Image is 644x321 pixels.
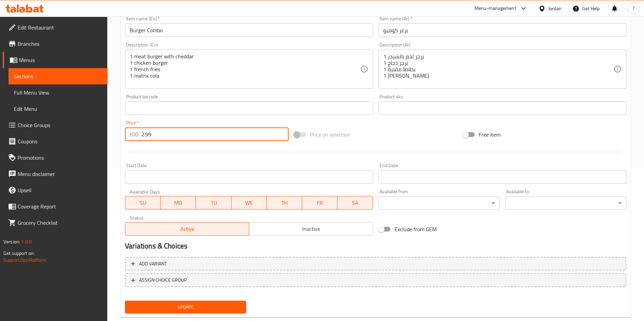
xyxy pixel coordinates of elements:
[125,257,626,271] button: Add variant
[199,198,228,208] span: TU
[3,198,108,215] a: Coverage Report
[125,101,373,115] input: Please enter product barcode
[18,154,102,162] span: Promotions
[141,127,289,141] input: Please enter price
[125,241,626,251] h2: Variations & Choices
[475,4,516,13] div: Menu-management
[379,196,500,210] div: ​
[18,23,102,32] span: Edit Restaurant
[125,196,161,209] button: SU
[379,101,626,115] input: Please enter product sku
[196,196,231,209] button: TU
[125,301,246,313] button: Update
[234,198,264,208] span: WE
[8,68,108,84] a: Sections
[267,196,302,209] button: TH
[128,198,158,208] span: SU
[139,276,187,284] span: ASSIGN CHOICE GROUP
[302,196,337,209] button: FR
[14,72,102,80] span: Sections
[3,215,108,231] a: Grocery Checklist
[3,52,108,68] a: Menus
[383,53,613,85] textarea: 1 برجر لحم بالشيدر 1 برجر دجاج 1 بطاطا مقلية 1 [PERSON_NAME]
[18,202,102,210] span: Coverage Report
[3,149,108,166] a: Promotions
[232,196,267,209] button: WE
[548,5,562,12] div: Jordan
[8,101,108,117] a: Edit Menu
[3,182,108,198] a: Upsell
[14,88,102,97] span: Full Menu View
[19,56,102,64] span: Menus
[130,53,360,85] textarea: 1 meat burger with cheddar 1 chicken burger 1 french fries 1 matrix cola
[163,198,193,208] span: MO
[3,237,20,246] span: Version:
[394,225,437,233] span: Exclude from GEM
[340,198,370,208] span: SA
[3,133,108,149] a: Coupons
[128,224,246,234] span: Active
[3,117,108,133] a: Choice Groups
[18,186,102,194] span: Upsell
[337,196,373,209] button: SA
[130,303,241,311] span: Update
[3,256,47,264] a: Support.OpsPlatform
[18,40,102,48] span: Branches
[379,23,626,37] input: Enter name Ar
[270,198,299,208] span: TH
[3,36,108,52] a: Branches
[125,222,249,236] button: Active
[310,131,350,139] span: Price on selection
[8,84,108,101] a: Full Menu View
[18,121,102,129] span: Choice Groups
[479,131,500,139] span: Free item
[21,237,32,246] span: 1.0.0
[3,249,35,258] span: Get support on:
[18,170,102,178] span: Menu disclaimer
[505,196,626,210] div: ​
[125,273,626,287] button: ASSIGN CHOICE GROUP
[14,105,102,113] span: Edit Menu
[130,130,139,138] p: JOD
[139,260,167,268] span: Add variant
[632,5,635,12] span: T
[252,224,370,234] span: Inactive
[3,19,108,36] a: Edit Restaurant
[3,166,108,182] a: Menu disclaimer
[18,137,102,145] span: Coupons
[305,198,335,208] span: FR
[18,219,102,227] span: Grocery Checklist
[161,196,196,209] button: MO
[125,23,373,37] input: Enter name En
[249,222,373,236] button: Inactive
